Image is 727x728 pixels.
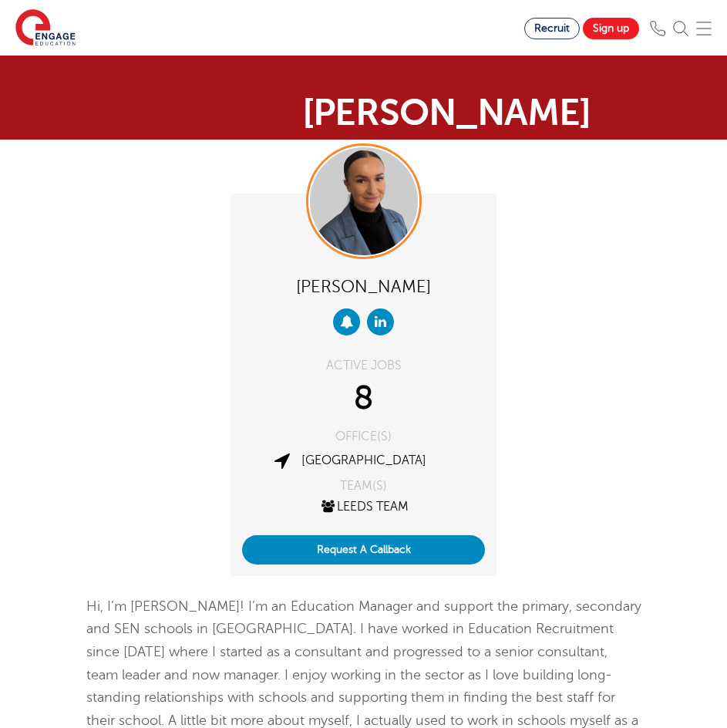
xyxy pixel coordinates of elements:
[242,379,485,418] div: 8
[301,453,426,467] a: [GEOGRAPHIC_DATA]
[524,18,580,39] a: Recruit
[242,535,485,565] button: Request A Callback
[696,21,712,36] img: Mobile Menu
[15,9,76,48] img: Engage Education
[242,271,485,301] div: [PERSON_NAME]
[242,480,485,492] div: TEAM(S)
[302,94,641,131] h1: [PERSON_NAME]
[242,430,485,443] div: OFFICE(S)
[583,18,639,39] a: Sign up
[242,359,485,372] div: ACTIVE JOBS
[673,21,688,36] img: Search
[650,21,665,36] img: Phone
[319,500,409,514] a: Leeds Team
[534,22,570,34] span: Recruit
